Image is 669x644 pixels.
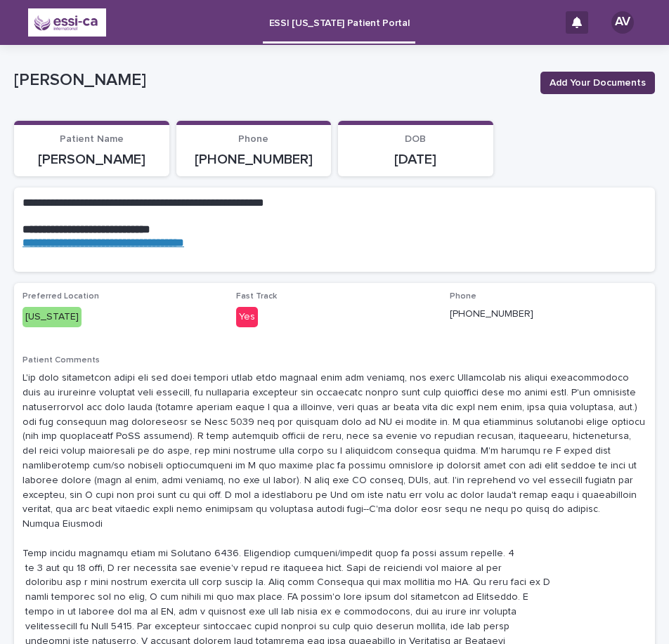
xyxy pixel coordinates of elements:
div: AV [611,11,634,34]
div: Yes [236,307,258,327]
p: [PERSON_NAME] [22,151,161,168]
span: Patient Comments [22,356,100,364]
a: [PHONE_NUMBER] [195,152,313,166]
span: DOB [405,134,426,144]
p: [PERSON_NAME] [14,70,529,91]
span: Fast Track [236,292,277,301]
span: Phone [450,292,476,301]
span: Preferred Location [22,292,99,301]
span: Phone [238,134,268,144]
button: Add Your Documents [540,72,655,94]
a: [PHONE_NUMBER] [450,309,533,319]
img: zYrqolpySFWcUVJXIjdm [28,8,106,37]
p: [DATE] [346,151,485,168]
span: Add Your Documents [550,76,646,90]
div: [US_STATE] [22,307,82,327]
span: Patient Name [60,134,124,144]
